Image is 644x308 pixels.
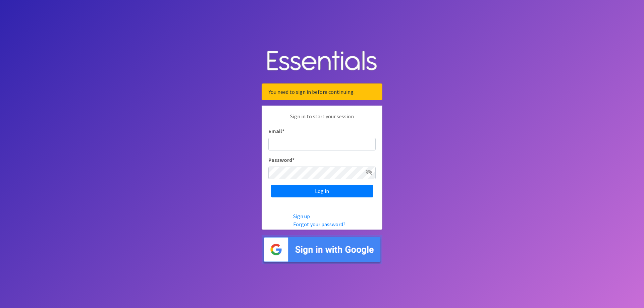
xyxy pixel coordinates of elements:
input: Log in [271,185,373,197]
p: Sign in to start your session [268,112,376,127]
img: Sign in with Google [262,235,382,264]
label: Password [268,156,294,164]
img: Human Essentials [262,44,382,78]
abbr: required [282,128,284,134]
a: Forgot your password? [293,221,345,228]
a: Sign up [293,213,310,220]
abbr: required [292,157,294,163]
label: Email [268,127,284,135]
div: You need to sign in before continuing. [262,83,382,100]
